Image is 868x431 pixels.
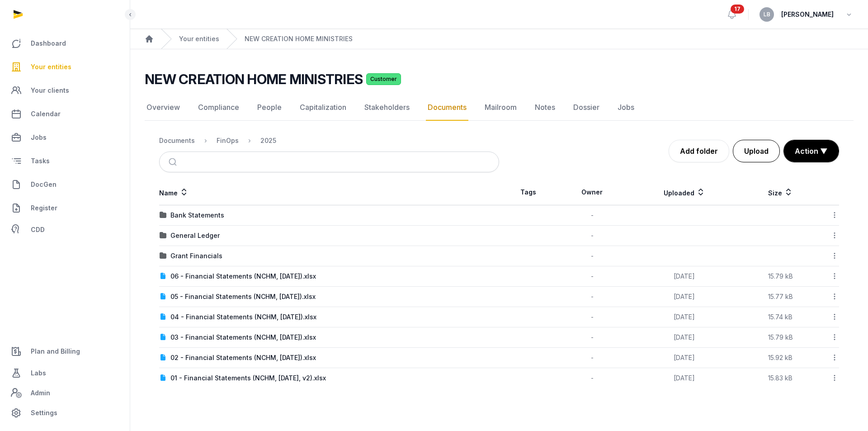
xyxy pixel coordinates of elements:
span: [DATE] [674,374,695,382]
td: - [557,226,627,246]
a: Dashboard [7,33,123,54]
span: Labs [31,368,46,379]
span: Dashboard [31,38,66,49]
td: 15.77 kB [741,287,819,307]
img: document.svg [160,354,167,361]
button: Upload [733,140,780,162]
div: 05 - Financial Statements (NCHM, [DATE]).xlsx [170,292,316,301]
a: Register [7,197,123,219]
a: DocGen [7,174,123,195]
div: General Ledger [170,231,220,240]
span: Your clients [31,85,69,96]
th: Name [159,180,499,205]
span: Settings [31,407,57,418]
img: document.svg [160,334,167,341]
a: Overview [145,95,182,121]
button: Submit [163,152,184,172]
a: Mailroom [483,95,519,121]
div: Documents [159,136,195,145]
span: [PERSON_NAME] [781,9,834,20]
span: Admin [31,388,50,398]
td: - [557,327,627,348]
a: Admin [7,384,123,402]
span: LB [764,12,770,17]
a: Dossier [571,95,601,121]
th: Uploaded [627,180,741,205]
a: NEW CREATION HOME MINISTRIES [245,34,353,43]
td: 15.79 kB [741,266,819,287]
div: 03 - Financial Statements (NCHM, [DATE]).xlsx [170,333,316,342]
span: DocGen [31,179,57,190]
span: Plan and Billing [31,346,80,357]
a: Your clients [7,80,123,101]
a: Plan and Billing [7,341,123,362]
td: - [557,246,627,266]
a: Settings [7,402,123,424]
a: Stakeholders [363,95,411,121]
td: - [557,368,627,388]
span: [DATE] [674,354,695,361]
td: 15.83 kB [741,368,819,388]
img: document.svg [160,313,167,321]
a: Jobs [7,127,123,148]
div: 2025 [260,136,276,145]
div: 01 - Financial Statements (NCHM, [DATE], v2).xlsx [170,374,326,383]
th: Tags [499,180,557,205]
a: Labs [7,362,123,384]
span: 17 [731,5,744,14]
img: document.svg [160,273,167,280]
div: 04 - Financial Statements (NCHM, [DATE]).xlsx [170,313,316,322]
span: Your entities [31,62,71,72]
a: Tasks [7,150,123,172]
button: Action ▼ [784,140,839,162]
a: Your entities [7,56,123,78]
a: Your entities [179,34,219,43]
td: - [557,205,627,226]
td: 15.92 kB [741,348,819,368]
span: CDD [31,224,45,235]
th: Owner [557,180,627,205]
span: [DATE] [674,272,695,280]
span: Register [31,203,57,213]
span: Tasks [31,156,50,166]
div: 06 - Financial Statements (NCHM, [DATE]).xlsx [170,272,316,281]
a: Jobs [616,95,636,121]
div: Grant Financials [170,251,222,260]
div: 02 - Financial Statements (NCHM, [DATE]).xlsx [170,353,316,362]
span: [DATE] [674,293,695,300]
h2: NEW CREATION HOME MINISTRIES [145,71,363,87]
span: [DATE] [674,333,695,341]
a: Calendar [7,103,123,125]
nav: Breadcrumb [159,130,499,152]
nav: Tabs [145,95,854,121]
a: People [255,95,283,121]
button: LB [759,7,774,22]
img: document.svg [160,374,167,382]
img: folder.svg [160,232,167,239]
span: Customer [366,73,401,85]
td: - [557,307,627,327]
td: 15.74 kB [741,307,819,327]
a: CDD [7,221,123,239]
span: [DATE] [674,313,695,321]
td: 15.79 kB [741,327,819,348]
nav: Breadcrumb [130,29,868,49]
img: folder.svg [160,212,167,219]
img: document.svg [160,293,167,300]
a: Capitalization [298,95,348,121]
td: - [557,287,627,307]
a: Compliance [196,95,241,121]
td: - [557,348,627,368]
td: - [557,266,627,287]
span: Calendar [31,109,61,119]
th: Size [741,180,819,205]
a: Notes [533,95,557,121]
img: folder.svg [160,252,167,260]
span: Jobs [31,132,47,143]
div: FinOps [217,136,239,145]
a: Add folder [669,140,729,162]
div: Bank Statements [170,211,224,220]
a: Documents [426,95,468,121]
